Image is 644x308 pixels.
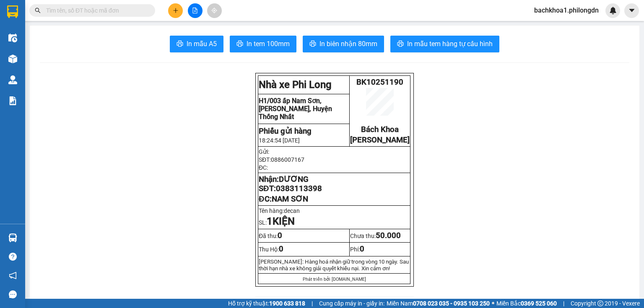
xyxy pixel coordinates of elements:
button: printerIn tem 100mm [230,36,296,52]
span: Cung cấp máy in - giấy in: [319,299,384,308]
span: BK10251190 [356,78,403,87]
p: Tên hàng: [259,207,410,214]
span: SL: [259,219,295,226]
span: Miền Nam [387,299,490,308]
span: Miền Bắc [496,299,557,308]
span: file-add [192,8,198,13]
strong: Nhận: SĐT: [259,175,322,193]
span: search [35,8,41,13]
button: printerIn mẫu tem hàng tự cấu hình [390,36,499,52]
span: question-circle [9,253,17,261]
span: H1/003 ấp Nam Sơn, [PERSON_NAME], Huyện Thống Nhất [259,97,332,121]
span: ĐC: [259,194,308,204]
p: Gửi: [259,148,410,155]
img: warehouse-icon [8,54,17,63]
td: Đã thu: [258,229,350,243]
button: plus [168,3,183,18]
strong: 0708 023 035 - 0935 103 250 [413,300,490,307]
span: [PERSON_NAME]: Hàng hoá nhận giữ trong vòng 10 ngày. Sau thời hạn nhà xe không giải quy... [259,259,409,272]
span: 18:24:54 [DATE] [259,137,300,144]
span: | [563,299,564,308]
span: [PERSON_NAME] [350,135,410,145]
img: logo-vxr [7,5,18,18]
span: In mẫu tem hàng tự cấu hình [407,39,493,49]
strong: Phiếu gửi hàng [259,127,312,136]
span: printer [309,40,316,48]
strong: Nhà xe Phi Long [259,79,332,91]
span: Hỗ trợ kỹ thuật: [228,299,305,308]
span: NAM SƠN [272,194,308,204]
span: printer [177,40,183,48]
span: bachkhoa1.philongdn [527,5,605,16]
button: printerIn mẫu A5 [170,36,223,52]
button: file-add [188,3,203,18]
span: SĐT: [259,156,304,163]
span: In tem 100mm [247,39,290,49]
button: aim [207,3,222,18]
span: plus [173,8,179,13]
span: 0383113398 [276,184,322,193]
span: Phát triển bởi [DOMAIN_NAME] [303,277,366,282]
img: icon-new-feature [609,7,617,14]
span: printer [236,40,243,48]
td: Phí: [350,243,410,256]
button: caret-down [624,3,639,18]
span: copyright [597,300,603,306]
strong: 1900 633 818 [269,300,305,307]
td: Thu Hộ: [258,243,350,256]
span: ĐC: [259,164,268,171]
span: 0 [278,231,282,240]
span: notification [9,272,17,280]
span: 0 [279,244,283,254]
span: 1 [267,215,273,227]
span: DƯƠNG [279,175,309,184]
span: 50.000 [376,231,401,240]
span: | [312,299,313,308]
button: printerIn biên nhận 80mm [303,36,384,52]
span: 0886007167 [271,156,304,163]
span: aim [211,8,217,13]
img: warehouse-icon [8,233,17,242]
img: warehouse-icon [8,75,17,84]
img: warehouse-icon [8,34,17,42]
span: Bách Khoa [361,125,399,134]
td: Chưa thu: [350,229,410,243]
span: ⚪️ [492,302,494,305]
span: caret-down [628,7,636,14]
span: decan [284,207,304,214]
span: printer [397,40,404,48]
strong: KIỆN [273,215,295,227]
span: 0 [360,244,364,254]
img: solution-icon [8,96,17,105]
strong: 0369 525 060 [521,300,557,307]
span: message [9,290,17,298]
span: In biên nhận 80mm [319,39,377,49]
span: In mẫu A5 [187,39,217,49]
input: Tìm tên, số ĐT hoặc mã đơn [46,6,145,15]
